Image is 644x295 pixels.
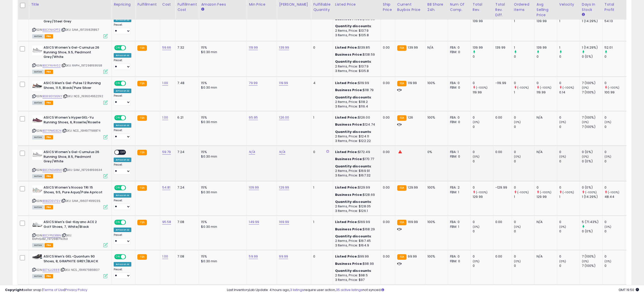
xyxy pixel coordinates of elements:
[32,150,108,178] div: ASIN:
[608,86,619,90] small: (-100%)
[473,115,493,120] div: 0
[582,45,602,50] div: 1 (14.29%)
[32,81,42,91] img: 41D61XDBYaL._SL40_.jpg
[32,10,108,38] div: ASIN:
[495,81,508,85] div: -119.99
[335,45,377,50] div: $139.85
[495,45,508,50] div: 139.99
[137,81,147,86] small: FBA
[605,150,625,154] div: 0
[582,159,602,164] div: 0 (0%)
[336,287,363,292] a: 35 active listings
[335,17,363,21] b: Business Price:
[335,150,377,154] div: $172.49
[514,155,521,159] small: (0%)
[249,2,275,7] div: Min Price
[562,86,574,90] small: (-100%)
[43,199,60,203] a: B0BZDSV7SV
[585,190,597,194] small: (-100%)
[335,64,377,69] div: 2 Items, Price: $137.9
[137,150,147,155] small: FBA
[427,185,444,190] div: 100%
[559,45,580,50] div: 1
[44,81,105,91] b: ASICS Men's Gel-Pulse 12 Running Shoes, 11.5, Black/Pure Silver
[335,33,377,38] div: 3 Items, Price: $135.8
[473,185,493,190] div: 0
[201,115,243,120] div: 15%
[137,185,147,191] small: FBA
[514,120,521,124] small: (0%)
[582,90,602,95] div: 7 (100%)
[450,120,467,124] div: FBM: 0
[514,159,534,164] div: 0
[514,185,534,190] div: 0
[114,129,131,140] div: Preset:
[249,219,259,225] a: 149.99
[335,59,371,64] b: Quantity discounts
[335,52,377,57] div: $138.59
[201,81,243,85] div: 15%
[383,115,391,120] div: 0.00
[279,185,289,190] a: 129.99
[177,2,197,12] div: Fulfillment Cost
[31,2,109,7] div: Title
[335,122,363,127] b: Business Price:
[450,190,467,195] div: FBM: 1
[335,28,377,33] div: 2 Items, Price: $137.9
[408,115,413,120] span: 126
[605,185,625,190] div: 0
[43,129,61,133] a: B07FPMG3CN
[608,190,619,194] small: (-100%)
[201,45,243,50] div: 15%
[517,190,529,194] small: (-100%)
[335,88,363,92] b: Business Price:
[335,104,377,109] div: 3 Items, Price: $116.4
[514,2,532,12] div: Ordered Items
[32,81,108,104] div: ASIN:
[605,54,625,59] div: 0
[605,90,625,95] div: 100.99
[335,24,377,28] div: :
[397,2,423,12] div: Current Buybox Price
[45,101,53,105] span: FBA
[249,254,258,259] a: 59.99
[279,2,309,7] div: [PERSON_NAME]
[279,254,288,259] a: 99.99
[43,287,64,292] a: Terms of Use
[115,46,121,50] span: ON
[562,190,574,194] small: (-100%)
[514,115,534,120] div: 0
[537,81,557,85] div: 0
[115,116,121,120] span: ON
[559,2,578,7] div: Velocity
[177,45,195,50] div: 7.32
[45,135,53,139] span: FBA
[114,18,131,22] div: Amazon AI
[125,116,133,120] span: OFF
[427,2,446,12] div: BB Share 24h.
[582,150,602,154] div: 0 (0%)
[559,90,580,95] div: 0.14
[537,195,557,199] div: 129.99
[44,45,105,61] b: ASICS Women's Gel-Cumulus 26 Running Shoe, 9.5, Piedmont Grey/White
[335,204,377,209] div: 2 Items, Price: $128.05
[335,139,377,143] div: 3 Items, Price: $122.22
[383,185,391,190] div: 0.00
[313,2,331,12] div: Fulfillable Quantity
[125,186,133,190] span: OFF
[44,115,105,126] b: ASICS Women's HyperGEL-Yu Running Shoes, 6, Roselle/Roselle
[32,115,108,139] div: ASIN:
[408,45,418,50] span: 139.99
[605,159,625,164] div: 0
[514,125,534,129] div: 0
[582,125,602,129] div: 7 (100%)
[450,150,467,154] div: FBA: 1
[582,54,602,59] div: 0 (0%)
[313,185,329,190] div: 1
[335,193,377,197] div: $128.69
[335,169,377,173] div: 2 Items, Price: $169.91
[582,155,589,159] small: (0%)
[450,2,468,12] div: Num of Comp.
[473,195,493,199] div: 129.99
[201,50,243,54] div: $0.30 min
